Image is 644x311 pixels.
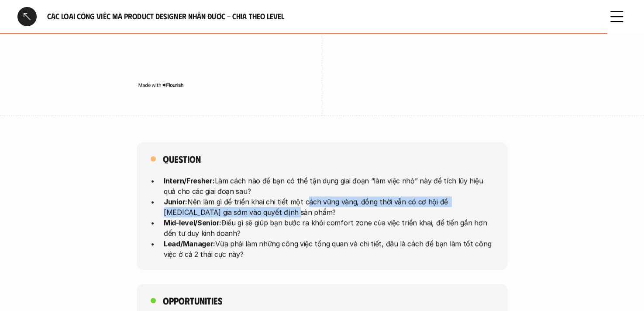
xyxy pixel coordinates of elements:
[138,81,184,88] img: Made with Flourish
[164,176,215,185] strong: Intern/Fresher:
[164,217,494,238] p: Điều gì sẽ giúp bạn bước ra khỏi comfort zone của việc triển khai, để tiến gần hơn đến tư duy kin...
[164,218,221,227] strong: Mid-level/Senior:
[163,294,222,307] h5: Opportunities
[47,11,597,21] h6: Các loại công việc mà Product Designer nhận được - Chia theo Level
[164,239,215,248] strong: Lead/Manager:
[164,238,494,259] p: Vừa phải làm những công việc tổng quan và chi tiết, đâu là cách để bạn làm tốt công việc ở cả 2 t...
[164,175,494,196] p: Làm cách nào để bạn có thể tận dụng giai đoạn “làm việc nhỏ” này để tích lũy hiệu quả cho các gia...
[164,196,494,217] p: Nên làm gì để triển khai chi tiết một cách vững vàng, đồng thời vẫn có cơ hội để [MEDICAL_DATA] g...
[164,197,187,206] strong: Junior:
[163,153,201,165] h5: Question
